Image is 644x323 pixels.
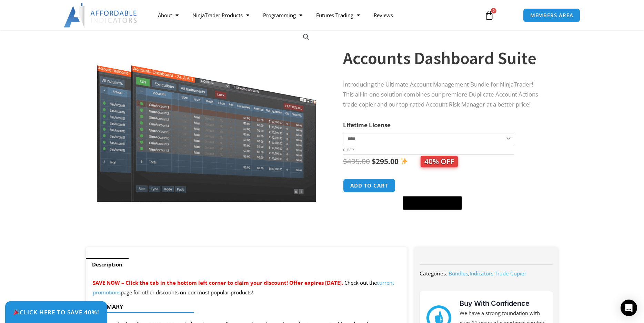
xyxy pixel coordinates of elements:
bdi: 295.00 [372,157,399,166]
p: Check out the page for other discounts on our most popular products! [93,278,401,297]
a: NinjaTrader Products [185,7,256,23]
iframe: PayPal Message 1 [343,214,544,220]
button: Add to cart [343,179,395,193]
span: SAVE NOW – Click the tab in the bottom left corner to claim your discount! Offer expires [DATE]. [93,279,343,286]
span: Categories: [420,270,447,277]
a: Clear options [343,148,354,152]
div: Open Intercom Messenger [621,300,637,316]
img: LogoAI | Affordable Indicators – NinjaTrader [64,3,138,28]
a: Programming [256,7,309,23]
button: Buy with GPay [403,196,462,210]
span: 0 [491,8,496,13]
img: 🎉 [13,309,19,315]
a: Trade Copier [495,270,526,277]
span: Click Here to save 40%! [13,309,99,315]
p: Introducing the Ultimate Account Management Bundle for NinjaTrader! This all-in-one solution comb... [343,80,544,110]
iframe: Secure express checkout frame [401,178,463,194]
a: 0 [474,5,504,25]
span: $ [343,157,347,166]
a: Indicators [470,270,493,277]
span: MEMBERS AREA [530,13,573,18]
span: $ [372,157,376,166]
a: Futures Trading [309,7,367,23]
h1: Accounts Dashboard Suite [343,46,544,70]
a: View full-screen image gallery [300,31,312,43]
a: MEMBERS AREA [523,8,581,22]
img: ✨ [401,158,408,165]
span: 40% OFF [421,156,458,167]
a: Reviews [367,7,400,23]
nav: Menu [151,7,476,23]
span: , , [449,270,526,277]
label: Lifetime License [343,121,391,129]
h3: Buy With Confidence [460,298,546,309]
a: Description [86,258,129,271]
a: About [151,7,185,23]
a: Bundles [449,270,468,277]
a: 🎉Click Here to save 40%! [5,301,107,323]
bdi: 495.00 [343,157,370,166]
